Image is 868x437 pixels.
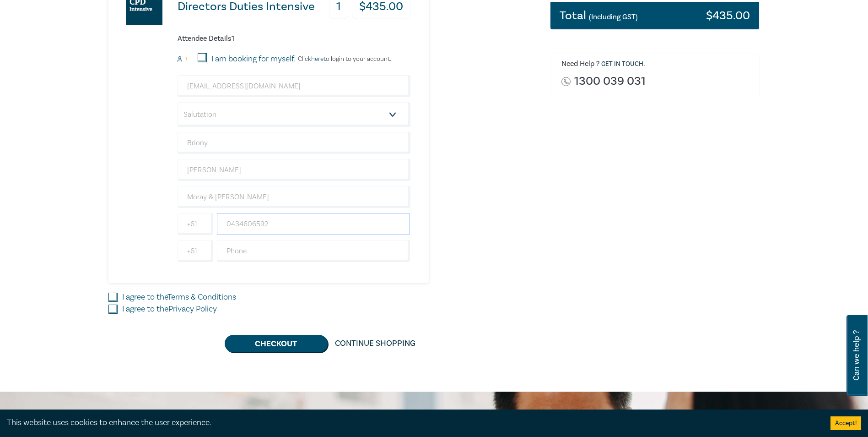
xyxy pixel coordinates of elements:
button: Accept cookies [830,416,861,430]
label: I agree to the [122,291,236,303]
input: +61 [178,240,213,262]
h3: Total [560,10,638,22]
label: I am booking for myself. [211,53,296,65]
a: Continue Shopping [328,335,423,352]
h6: Attendee Details 1 [178,34,410,43]
h3: $ 435.00 [706,10,750,22]
input: Mobile* [217,213,410,235]
a: Terms & Conditions [167,292,236,302]
input: Attendee Email* [178,75,410,97]
small: (Including GST) [589,12,638,22]
input: Last Name* [178,159,410,181]
input: Company [178,186,410,208]
div: This website uses cookies to enhance the user experience. [7,417,817,429]
input: +61 [178,213,213,235]
a: Privacy Policy [168,304,217,314]
small: 1 [185,56,187,62]
a: here [311,55,323,63]
input: First Name* [178,132,410,154]
a: 1300 039 031 [574,75,646,87]
p: Click to login to your account. [296,55,391,63]
h6: Need Help ? . [561,60,753,69]
label: I agree to the [122,303,217,315]
button: Checkout [225,335,328,352]
span: Can we help ? [852,321,861,390]
h3: Directors Duties Intensive [178,0,315,13]
input: Phone [217,240,410,262]
a: Get in touch [601,60,643,68]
